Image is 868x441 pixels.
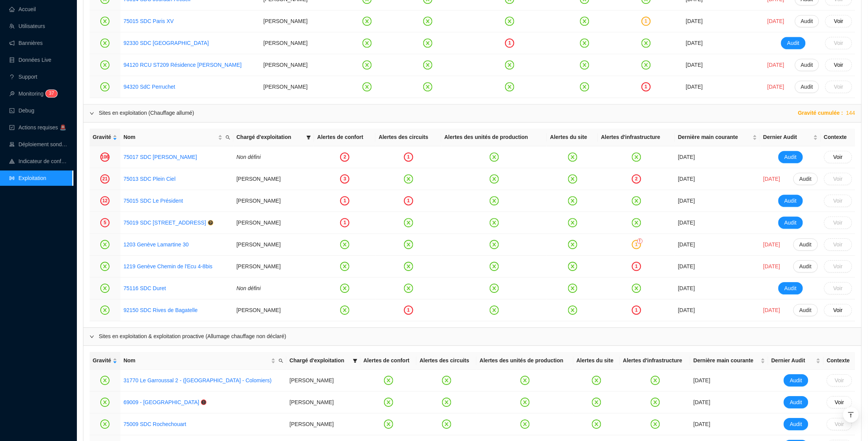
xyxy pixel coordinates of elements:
[417,352,477,370] th: Alertes des circuits
[384,376,393,385] span: close-circle
[100,218,110,227] div: 5
[404,196,413,205] div: 1
[123,175,175,183] a: 75013 SDC Plein Ciel
[642,38,651,48] span: close-circle
[123,197,183,205] a: 75015 SDC Le Président
[800,175,812,183] span: Audit
[123,84,175,90] a: 94320 SdC Perruchet
[123,220,206,226] a: 75019 SDC [STREET_ADDRESS]
[835,377,844,385] span: Voir
[784,396,808,408] button: Audit
[100,420,110,429] span: close-circle
[123,62,241,68] a: 94120 RCU ST209 Résidence [PERSON_NAME]
[52,91,54,96] span: 7
[123,241,189,249] a: 1203 Genève Lamartine 30
[123,263,212,271] a: 1219 Genève Chemin de l'Ecu 4-8bis
[835,420,844,428] span: Voir
[9,141,68,147] a: clusterDéploiement sondes
[833,197,843,205] span: Voir
[793,304,818,316] button: Audit
[768,83,785,91] span: [DATE]
[9,40,43,46] a: notificationBannières
[520,398,530,407] span: close-circle
[690,391,768,413] td: [DATE]
[404,306,413,315] div: 1
[568,218,577,227] span: close-circle
[123,133,216,141] span: Nom
[632,306,641,315] div: 1
[778,151,803,163] button: Audit
[833,241,843,249] span: Voir
[620,352,690,370] th: Alertes d'infrastructure
[46,90,57,97] sup: 37
[781,37,806,49] button: Audit
[675,190,760,212] td: [DATE]
[279,358,283,363] span: search
[827,418,852,430] button: Voir
[404,174,413,183] span: close-circle
[100,284,110,293] span: close-circle
[340,152,349,162] div: 2
[236,241,281,248] span: [PERSON_NAME]
[226,135,230,140] span: search
[568,240,577,249] span: close-circle
[263,62,308,68] span: [PERSON_NAME]
[785,284,797,292] span: Audit
[568,306,577,315] span: close-circle
[9,23,45,29] a: teamUtilisateurs
[100,376,110,385] span: close-circle
[208,219,213,227] a: question-circle
[693,357,759,365] span: Dernière main courante
[675,256,760,277] td: [DATE]
[441,129,547,146] th: Alertes des unités de production
[800,306,812,314] span: Audit
[477,352,574,370] th: Alertes des unités de production
[825,15,852,27] button: Voir
[834,61,843,69] span: Voir
[795,59,820,71] button: Audit
[423,38,432,48] span: close-circle
[93,357,111,365] span: Gravité
[120,129,233,146] th: Nom
[9,125,15,130] span: check-square
[384,420,393,429] span: close-circle
[404,262,413,271] span: close-circle
[763,175,780,183] span: [DATE]
[404,284,413,293] span: close-circle
[340,174,349,183] div: 3
[824,352,855,370] th: Contexte
[824,282,852,294] button: Voir
[801,83,813,91] span: Audit
[651,376,660,385] span: close-circle
[798,109,843,117] span: Gravité cumulée :
[675,299,760,321] td: [DATE]
[793,260,818,273] button: Audit
[90,111,94,116] span: expanded
[362,82,372,91] span: close-circle
[580,60,589,69] span: close-circle
[201,398,206,406] a: exclamation-circle
[9,107,34,114] a: codeDebug
[642,60,651,69] span: close-circle
[490,306,499,315] span: close-circle
[423,82,432,91] span: close-circle
[547,129,598,146] th: Alertes du site
[442,376,451,385] span: close-circle
[824,304,852,316] button: Voir
[340,196,349,205] div: 1
[90,352,120,370] th: Gravité
[236,263,281,269] span: [PERSON_NAME]
[801,17,813,25] span: Audit
[795,15,820,27] button: Audit
[100,60,110,69] span: close-circle
[760,129,821,146] th: Dernier Audit
[763,263,780,271] span: [DATE]
[123,284,166,292] a: 75116 SDC Duret
[785,153,797,161] span: Audit
[793,173,818,185] button: Audit
[404,240,413,249] span: close-circle
[93,133,111,141] span: Gravité
[9,175,46,181] a: slidersExploitation
[236,154,261,160] span: Non défini
[100,174,110,183] div: 21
